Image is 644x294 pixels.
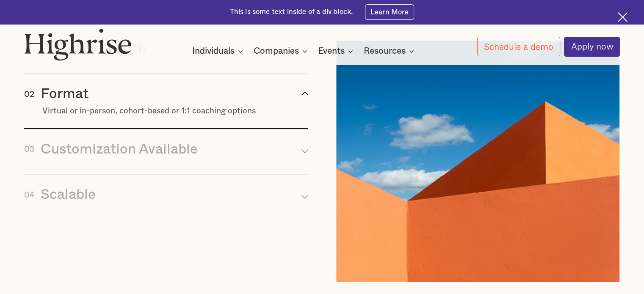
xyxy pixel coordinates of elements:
[24,28,132,61] img: Highrise logo
[192,46,246,56] div: Individuals
[41,141,198,158] h3: Customization Available
[254,46,310,56] div: Companies
[24,90,34,100] div: 02
[254,46,299,56] div: Companies
[41,187,96,203] h3: Scalable
[318,46,356,56] div: Events
[24,191,34,201] div: 04
[564,37,620,57] a: Apply now
[318,46,345,56] div: Events
[24,145,34,155] div: 03
[230,7,353,17] div: This is some text inside of a div block.
[41,86,88,102] h3: Format
[365,4,415,19] a: Learn More
[618,12,627,22] img: Cross icon
[364,46,406,56] div: Resources
[192,46,235,56] div: Individuals
[364,46,417,56] div: Resources
[477,37,560,56] a: Schedule a demo
[42,107,309,116] div: Virtual or in-person, cohort-based or 1:1 coaching options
